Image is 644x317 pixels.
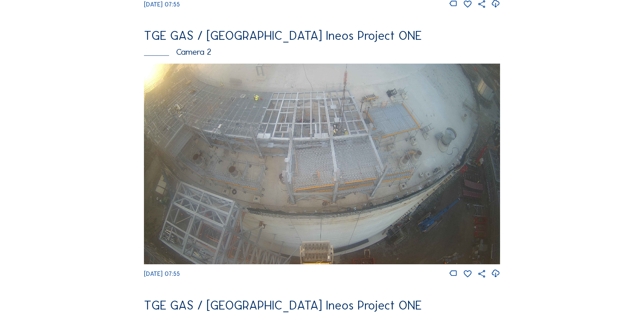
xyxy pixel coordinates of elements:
[144,270,180,278] span: [DATE] 07:55
[144,48,500,56] div: Camera 2
[144,299,500,312] div: TGE GAS / [GEOGRAPHIC_DATA] Ineos Project ONE
[144,64,500,264] img: Image
[144,30,500,42] div: TGE GAS / [GEOGRAPHIC_DATA] Ineos Project ONE
[144,1,180,8] span: [DATE] 07:55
